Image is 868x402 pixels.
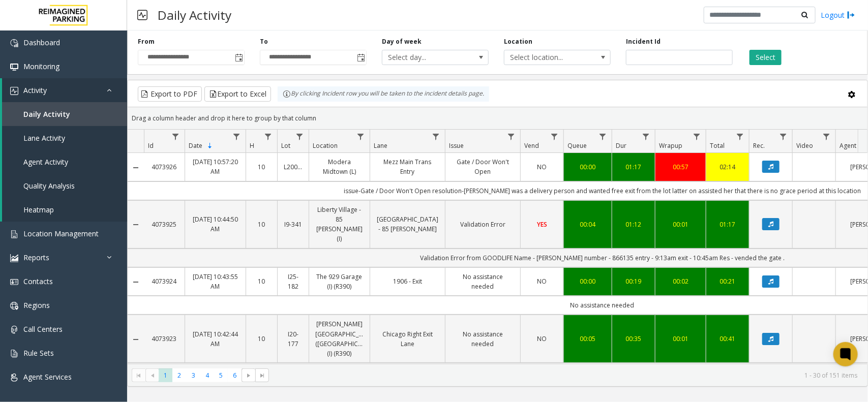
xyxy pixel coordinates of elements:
a: No assistance needed [452,329,514,349]
a: NO [527,276,557,286]
span: Rule Sets [23,348,54,358]
a: Lot Filter Menu [293,130,307,143]
a: [DATE] 10:42:44 AM [191,329,240,349]
span: Monitoring [23,61,59,71]
a: 00:01 [662,334,700,344]
a: 00:02 [662,276,700,286]
div: 00:57 [662,162,700,172]
a: NO [527,334,557,344]
a: Lane Activity [2,126,127,150]
img: 'icon' [10,374,18,382]
a: The 929 Garage (I) (R390) [315,272,364,291]
span: Toggle popup [233,50,244,65]
a: [DATE] 10:57:20 AM [191,157,240,176]
a: Collapse Details [128,278,144,286]
a: Rec. Filter Menu [776,130,790,143]
a: NO [527,162,557,172]
span: Video [796,141,813,150]
a: Vend Filter Menu [548,130,561,143]
a: [PERSON_NAME][GEOGRAPHIC_DATA] ([GEOGRAPHIC_DATA]) (I) (R390) [315,319,364,358]
a: 00:00 [570,276,606,286]
a: [GEOGRAPHIC_DATA] - 85 [PERSON_NAME] [376,214,439,234]
label: Location [504,37,532,46]
a: 02:14 [712,162,743,172]
button: Select [750,50,782,65]
a: [DATE] 10:43:55 AM [191,272,240,291]
a: Gate / Door Won't Open [452,157,514,176]
span: Page 5 [214,368,228,382]
a: Activity [2,78,127,102]
span: Page 6 [228,368,242,382]
span: Location [313,141,338,150]
a: 10 [252,334,271,344]
a: Date Filter Menu [230,130,244,143]
a: I25-182 [284,272,303,291]
a: 4073926 [150,162,178,172]
a: Agent Activity [2,150,127,174]
img: 'icon' [10,230,18,238]
label: Incident Id [626,37,661,46]
a: 01:17 [618,162,649,172]
a: No assistance needed [452,272,514,291]
a: Collapse Details [128,335,144,344]
a: Wrapup Filter Menu [690,130,704,143]
a: 10 [252,162,271,172]
span: Id [148,141,154,150]
span: Location Management [23,229,99,238]
div: 00:19 [618,276,649,286]
div: 00:00 [570,162,606,172]
span: Toggle popup [355,50,366,65]
a: Validation Error [452,220,514,229]
a: Lane Filter Menu [429,130,443,143]
img: 'icon' [10,350,18,358]
a: Queue Filter Menu [596,130,610,143]
a: Collapse Details [128,221,144,229]
a: Dur Filter Menu [639,130,653,143]
a: 4073925 [150,220,178,229]
div: 00:05 [570,334,606,344]
a: 00:41 [712,334,743,344]
a: 10 [252,276,271,286]
div: By clicking Incident row you will be taken to the incident details page. [278,86,489,102]
div: Drag a column header and drop it here to group by that column [128,109,867,127]
a: Liberty Village - 85 [PERSON_NAME] (I) [315,205,364,244]
span: NO [537,163,547,171]
span: Queue [567,141,587,150]
span: Date [189,141,202,150]
label: Day of week [382,37,422,46]
span: Daily Activity [23,109,70,119]
a: Issue Filter Menu [504,130,518,143]
a: L20000500 [284,162,303,172]
span: Agent Services [23,372,72,382]
a: Collapse Details [128,164,144,172]
img: 'icon' [10,278,18,286]
img: 'icon' [10,87,18,95]
a: YES [527,220,557,229]
div: 01:17 [712,220,743,229]
a: Logout [821,10,855,20]
a: 00:04 [570,220,606,229]
span: Quality Analysis [23,181,75,191]
div: 00:35 [618,334,649,344]
span: Page 4 [200,368,214,382]
label: To [260,37,268,46]
span: Heatmap [23,205,54,214]
a: Quality Analysis [2,174,127,198]
span: Wrapup [659,141,682,150]
a: Video Filter Menu [820,130,833,143]
span: Issue [449,141,464,150]
span: Total [710,141,725,150]
img: 'icon' [10,254,18,262]
a: I9-341 [284,220,303,229]
span: Lane [374,141,387,150]
div: 00:01 [662,220,700,229]
img: logout [847,10,855,20]
span: Go to the last page [255,368,269,383]
a: H Filter Menu [261,130,275,143]
img: 'icon' [10,326,18,334]
span: NO [537,277,547,286]
button: Export to PDF [138,86,202,102]
a: 4073923 [150,334,178,344]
